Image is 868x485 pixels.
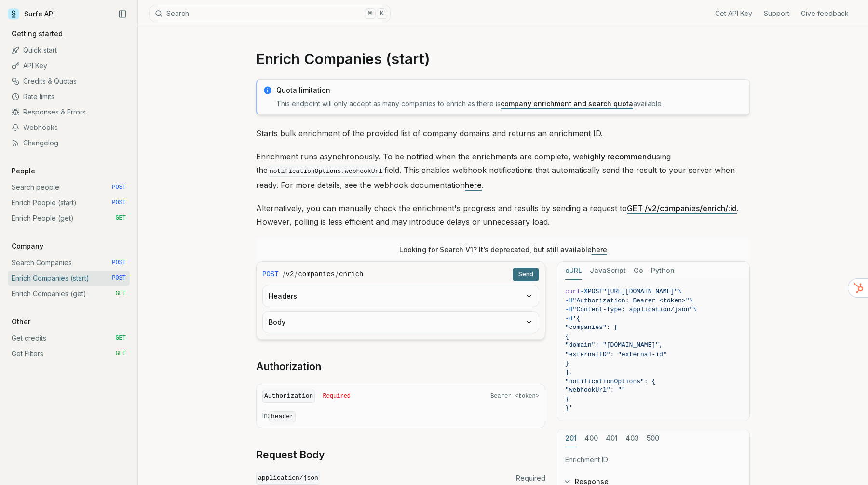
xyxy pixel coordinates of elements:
a: GET /v2/companies/enrich/:id [627,203,737,213]
button: Python [651,262,675,280]
span: curl [565,288,580,295]
p: Alternatively, you can manually check the enrichment's progress and results by sending a request ... [256,201,750,228]
strong: highly recommend [583,152,651,161]
button: Collapse Sidebar [115,7,130,21]
a: Webhooks [8,120,130,135]
span: POST [112,199,126,207]
span: "Content-Type: application/json" [573,306,693,313]
p: Quota limitation [276,86,744,95]
button: cURL [565,262,582,280]
button: Send [513,268,539,281]
span: '{ [573,315,581,322]
a: Get API Key [715,9,752,18]
code: notificationOptions.webhookUrl [268,166,384,177]
span: -H [565,297,573,304]
span: \ [678,288,682,295]
span: GET [115,334,126,342]
a: Enrich People (start) POST [8,195,130,211]
button: Body [263,312,539,333]
a: Get credits GET [8,330,130,346]
span: }' [565,404,573,412]
a: Support [764,9,789,18]
span: GET [115,350,126,357]
span: "notificationOptions": { [565,378,655,385]
span: \ [693,306,697,313]
span: POST [112,274,126,282]
a: Surfe API [8,7,55,21]
span: POST [588,288,603,295]
code: header [269,411,296,422]
span: } [565,396,569,403]
span: } [565,360,569,367]
code: enrich [339,270,363,279]
code: application/json [256,472,320,485]
span: Required [323,392,351,400]
button: JavaScript [590,262,626,280]
span: / [336,270,338,279]
code: companies [298,270,335,279]
a: Enrich People (get) GET [8,211,130,226]
span: POST [112,184,126,191]
a: Credits & Quotas [8,73,130,89]
span: POST [112,259,126,267]
span: GET [115,290,126,298]
a: Give feedback [801,9,849,18]
span: / [283,270,285,279]
button: 500 [647,429,659,447]
a: Enrich Companies (start) POST [8,271,130,286]
span: -H [565,306,573,313]
button: Go [634,262,643,280]
p: Starts bulk enrichment of the provided list of company domains and returns an enrichment ID. [256,127,750,140]
p: Company [8,242,47,251]
button: 401 [606,429,618,447]
span: { [565,333,569,340]
span: -X [580,288,588,295]
a: Responses & Errors [8,104,130,120]
span: "companies": [ [565,324,618,331]
p: Enrichment runs asynchronously. To be notified when the enrichments are complete, we using the fi... [256,150,750,192]
a: Authorization [256,360,321,373]
a: Enrich Companies (get) GET [8,286,130,301]
span: POST [262,270,279,279]
a: Request Body [256,448,325,462]
span: Required [516,473,545,483]
a: Get Filters GET [8,346,130,361]
p: Other [8,317,34,327]
span: Bearer <token> [490,392,539,400]
a: Quick start [8,43,130,58]
a: company enrichment and search quota [501,100,633,108]
button: Headers [263,285,539,307]
button: Search⌘K [149,5,391,22]
h1: Enrich Companies (start) [256,50,750,68]
a: here [465,180,482,190]
span: "webhookUrl": "" [565,386,625,394]
p: In: [262,411,539,422]
a: here [592,245,607,254]
p: This endpoint will only accept as many companies to enrich as there is available [276,99,744,109]
span: / [295,270,297,279]
span: -d [565,315,573,322]
code: v2 [286,270,294,279]
a: Rate limits [8,89,130,104]
a: API Key [8,58,130,73]
span: \ [689,297,693,304]
a: Changelog [8,135,130,151]
span: GET [115,214,126,222]
button: 403 [625,429,639,447]
p: Enrichment ID [565,455,742,465]
p: Looking for Search V1? It’s deprecated, but still available [399,245,607,255]
button: 201 [565,429,577,447]
code: Authorization [262,390,315,403]
p: Getting started [8,29,67,39]
span: ], [565,369,573,376]
span: "Authorization: Bearer <token>" [573,297,690,304]
span: "externalID": "external-id" [565,351,667,358]
p: People [8,166,39,176]
button: 400 [584,429,598,447]
span: "domain": "[DOMAIN_NAME]", [565,342,663,349]
a: Search people POST [8,180,130,195]
kbd: ⌘ [365,8,375,19]
kbd: K [377,8,387,19]
span: "[URL][DOMAIN_NAME]" [603,288,678,295]
a: Search Companies POST [8,255,130,271]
